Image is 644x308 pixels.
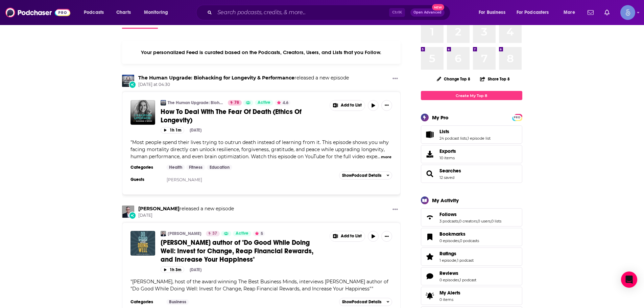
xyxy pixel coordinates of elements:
[513,115,521,120] span: PRO
[253,231,265,236] button: 5
[439,211,457,217] span: Follows
[186,165,205,170] a: Fitness
[439,238,459,243] a: 0 episodes
[161,100,166,105] img: The Human Upgrade: Biohacking for Longevity & Performance
[620,5,635,20] span: Logged in as Spiral5-G1
[460,238,479,243] a: 0 podcasts
[559,7,583,18] button: open menu
[460,278,476,282] a: 1 podcast
[468,136,491,141] a: 1 episode list
[390,75,401,83] button: Show More Button
[161,238,325,264] a: [PERSON_NAME] author of "Do Good While Doing Well: Invest for Change, Reap Financial Rewards, and...
[381,100,392,111] button: Show More Button
[212,230,217,237] span: 37
[421,287,522,305] a: My Alerts
[381,154,391,160] button: more
[421,91,522,100] a: Create My Top 8
[390,206,401,214] button: Show More Button
[439,290,460,296] span: My Alerts
[130,299,161,305] h3: Categories
[130,279,388,292] span: [PERSON_NAME], host of the award winning The Best Business Minds, interviews [PERSON_NAME] author...
[258,99,270,106] span: Active
[467,136,468,141] span: ,
[130,165,161,170] h3: Categories
[234,99,239,106] span: 78
[421,125,522,144] span: Lists
[439,231,466,237] span: Bookmarks
[138,75,294,81] a: The Human Upgrade: Biohacking for Longevity & Performance
[459,278,460,282] span: ,
[79,7,113,18] button: open menu
[129,212,136,219] div: New Episode
[161,127,184,134] button: 1h 1m
[439,148,456,154] span: Exports
[423,213,437,222] a: Follows
[439,251,474,257] a: Ratings
[459,238,460,243] span: ,
[457,258,474,263] a: 1 podcast
[138,206,180,212] a: Marc Kramer
[161,231,166,236] img: Marc Kramer
[389,8,405,17] span: Ctrl K
[479,8,505,17] span: For Business
[215,7,389,18] input: Search podcasts, credits, & more...
[439,297,460,302] span: 0 items
[421,247,522,266] span: Ratings
[139,7,177,18] button: open menu
[439,211,501,217] a: Follows
[439,175,454,180] a: 12 saved
[339,171,392,180] button: ShowPodcast Details
[167,177,202,182] a: [PERSON_NAME]
[439,270,476,276] a: Reviews
[122,41,401,64] div: Your personalized Feed is curated based on the Podcasts, Creators, Users, and Lists that you Follow.
[377,153,380,160] span: ...
[330,100,365,111] button: Show More Button
[130,231,155,256] img: Marcia Dawood author of "Do Good While Doing Well: Invest for Change, Reap Financial Rewards, and...
[439,128,491,135] a: Lists
[432,114,449,121] div: My Pro
[439,128,449,135] span: Lists
[5,6,70,19] a: Podchaser - Follow, Share and Rate Podcasts
[480,72,510,86] button: Share Top 8
[439,231,479,237] a: Bookmarks
[564,8,575,17] span: More
[439,258,456,263] a: 1 episode
[116,8,131,17] span: Charts
[439,278,459,282] a: 0 episodes
[341,103,362,108] span: Add to List
[144,8,168,17] span: Monitoring
[339,298,392,306] button: ShowPodcast Details
[459,219,477,223] a: 0 creators
[166,165,185,170] a: Health
[122,75,134,87] img: The Human Upgrade: Biohacking for Longevity & Performance
[228,100,242,105] a: 78
[161,108,325,124] a: How To Deal With The Fear Of Death (Ethics Of Longevity)
[491,219,501,223] a: 0 lists
[439,168,461,174] a: Searches
[620,5,635,20] img: User Profile
[621,271,637,288] div: Open Intercom Messenger
[168,231,201,236] a: [PERSON_NAME]
[439,156,456,160] span: 10 items
[585,7,596,18] a: Show notifications dropdown
[410,8,445,17] button: Open AdvancedNew
[130,279,388,292] span: " "
[456,258,457,263] span: ,
[138,82,349,88] span: [DATE] at 04:30
[233,231,251,236] a: Active
[423,130,437,139] a: Lists
[342,300,381,304] span: Show Podcast Details
[421,267,522,285] span: Reviews
[166,299,189,305] a: Business
[423,291,437,301] span: My Alerts
[381,231,392,242] button: Show More Button
[190,267,201,272] div: [DATE]
[439,270,458,276] span: Reviews
[168,100,223,105] a: The Human Upgrade: Biohacking for Longevity & Performance
[130,100,155,125] img: How To Deal With The Fear Of Death (Ethics Of Longevity)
